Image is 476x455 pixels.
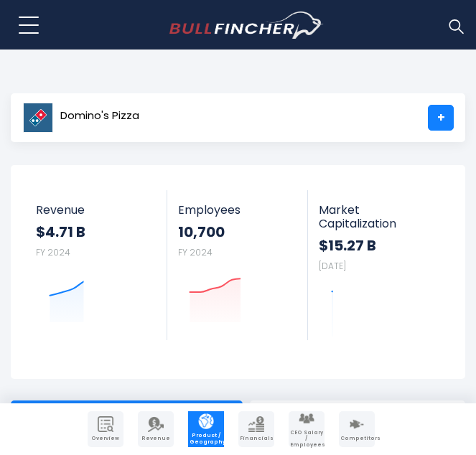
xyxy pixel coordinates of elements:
span: Market Capitalization [319,203,439,230]
strong: $4.71 B [36,222,157,241]
a: Revenue $4.71 B FY 2024 [25,190,167,326]
a: + [428,105,454,131]
a: Domino's Pizza [22,105,140,131]
small: FY 2024 [36,246,70,258]
a: Employees 10,700 FY 2024 [167,190,308,326]
span: Employees [178,203,297,217]
div: Revenue breakdown by Products & Services [11,400,243,435]
span: Competitors [340,436,373,441]
a: Market Capitalization $15.27 B [DATE] [308,190,449,340]
span: Overview [89,436,122,441]
span: Revenue [139,436,172,441]
small: [DATE] [319,260,346,272]
div: Revenue breakdown by Geography [250,400,465,435]
img: bullfincher logo [169,11,324,39]
span: CEO Salary / Employees [290,430,323,448]
span: Product / Geography [190,433,223,445]
a: Company Employees [289,411,325,447]
span: Revenue [36,203,157,217]
a: Company Competitors [339,411,375,447]
span: Financials [240,436,273,441]
strong: $15.27 B [319,236,439,255]
span: Domino's Pizza [60,110,139,122]
a: Company Financials [238,411,274,447]
a: Company Product/Geography [188,411,224,447]
a: Company Overview [88,411,123,447]
strong: 10,700 [178,222,297,241]
small: FY 2024 [178,246,213,258]
a: Company Revenue [138,411,174,447]
a: Go to homepage [169,11,324,39]
img: DPZ logo [23,103,53,133]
